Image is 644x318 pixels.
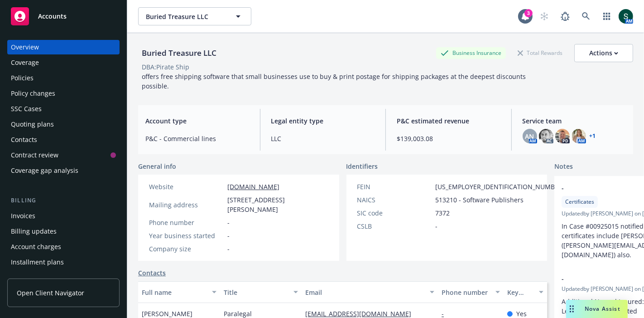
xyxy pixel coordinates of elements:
span: - [227,231,230,240]
div: Company size [149,244,224,254]
div: Year business started [149,231,224,240]
div: Account charges [11,240,61,254]
div: Full name [142,288,207,297]
div: Quoting plans [11,117,54,132]
span: LLC [271,134,375,143]
div: Billing updates [11,224,57,239]
span: [US_EMPLOYER_IDENTIFICATION_NUMBER] [436,182,565,191]
div: FEIN [357,182,432,191]
div: Phone number [442,288,490,297]
div: Coverage [11,55,39,70]
div: DBA: Pirate Ship [142,62,189,72]
div: Email [305,288,424,297]
div: SSC Cases [11,102,42,116]
a: Policy changes [7,86,120,101]
span: [STREET_ADDRESS][PERSON_NAME] [227,195,328,214]
span: Identifiers [346,161,378,171]
a: - [442,309,451,318]
span: General info [138,161,176,171]
a: Overview [7,40,120,54]
span: - [227,244,230,254]
a: +1 [590,133,596,139]
div: Invoices [11,209,35,223]
div: Business Insurance [436,47,506,59]
div: Phone number [149,218,224,227]
img: photo [572,129,586,143]
div: Key contact [507,288,533,297]
div: Drag to move [566,300,577,318]
div: 3 [524,9,533,17]
a: Billing updates [7,224,120,239]
span: Account type [145,116,249,126]
span: offers free shipping software that small businesses use to buy & print postage for shipping packa... [142,72,528,90]
img: photo [619,9,633,24]
a: [EMAIL_ADDRESS][DOMAIN_NAME] [305,309,418,318]
span: Legal entity type [271,116,375,126]
span: Service team [523,116,626,126]
span: AN [525,132,534,141]
span: P&C estimated revenue [397,116,500,126]
button: Buried Treasure LLC [138,7,251,25]
a: Start snowing [535,7,553,25]
button: Full name [138,281,220,303]
a: Invoices [7,209,120,223]
a: Account charges [7,240,120,254]
img: photo [555,129,570,143]
div: Title [224,288,288,297]
div: Contract review [11,148,58,162]
span: Accounts [38,13,67,20]
div: Policies [11,71,34,85]
div: SIC code [357,208,432,218]
div: Overview [11,40,39,54]
button: Nova Assist [566,300,628,318]
span: - [227,218,230,227]
div: NAICS [357,195,432,205]
button: Title [220,281,302,303]
button: Actions [574,44,633,62]
a: Search [577,7,595,25]
span: Certificates [565,198,594,206]
div: Mailing address [149,200,224,210]
a: Installment plans [7,255,120,269]
span: Open Client Navigator [17,288,84,298]
span: $139,003.08 [397,134,500,143]
div: Website [149,182,224,191]
a: Coverage [7,55,120,70]
a: Contract review [7,148,120,162]
a: SSC Cases [7,102,120,116]
a: Report a Bug [556,7,574,25]
a: Quoting plans [7,117,120,132]
div: CSLB [357,221,432,231]
span: - [436,221,438,231]
div: Buried Treasure LLC [138,47,220,59]
div: Total Rewards [513,47,567,59]
div: Policy changes [11,86,55,101]
div: Billing [7,196,120,205]
a: [DOMAIN_NAME] [227,182,279,191]
a: Coverage gap analysis [7,163,120,178]
span: Nova Assist [585,305,620,313]
div: Installment plans [11,255,64,269]
button: Key contact [504,281,547,303]
div: Contacts [11,132,37,147]
a: Contacts [7,132,120,147]
button: Phone number [438,281,503,303]
a: Contacts [138,268,166,278]
div: Actions [589,44,618,62]
a: Accounts [7,4,120,29]
a: Policies [7,71,120,85]
a: Switch app [598,7,616,25]
span: 513210 - Software Publishers [436,195,524,205]
img: photo [539,129,553,143]
button: Email [302,281,438,303]
span: 7372 [436,208,450,218]
span: Notes [554,161,573,172]
span: Buried Treasure LLC [146,12,224,21]
div: Coverage gap analysis [11,163,78,178]
span: P&C - Commercial lines [145,134,249,143]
